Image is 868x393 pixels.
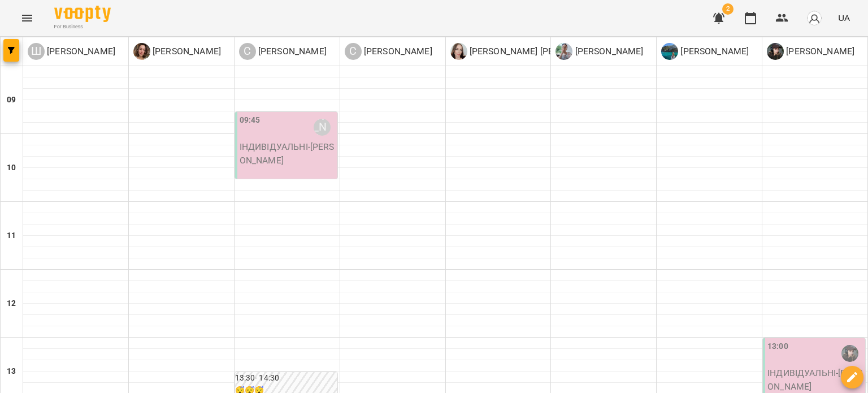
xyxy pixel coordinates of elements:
[14,5,41,32] button: Menu
[767,43,854,60] div: Стяжкіна Ірина
[314,119,331,136] div: Стрілецька Крістіна
[240,114,261,127] label: 09:45
[806,10,822,26] img: avatar_s.png
[235,372,337,385] h6: 13:30 - 14:30
[7,365,16,378] h6: 13
[767,43,854,60] a: С [PERSON_NAME]
[678,45,749,58] p: [PERSON_NAME]
[722,3,734,15] span: 2
[767,366,863,393] p: ІНДИВІДУАЛЬНІ - [PERSON_NAME]
[767,340,788,353] label: 13:00
[345,43,432,60] div: Собко Ліка
[555,43,643,60] a: П [PERSON_NAME]
[7,230,16,242] h6: 11
[345,43,432,60] a: С [PERSON_NAME]
[239,43,327,60] div: Стрілецька Крістіна
[450,43,609,60] div: Гвоздицьких Ольга
[133,43,221,60] div: Цвітанська Дарина
[450,43,467,60] img: Г
[256,45,327,58] p: [PERSON_NAME]
[7,94,16,106] h6: 09
[28,43,45,60] div: Ш
[150,45,221,58] p: [PERSON_NAME]
[133,43,150,60] img: Ц
[467,45,609,58] p: [PERSON_NAME] [PERSON_NAME]
[362,45,432,58] p: [PERSON_NAME]
[54,6,111,22] img: Voopty Logo
[572,45,643,58] p: [PERSON_NAME]
[661,43,749,60] a: В [PERSON_NAME]
[555,43,572,60] img: П
[838,12,850,24] span: UA
[555,43,643,60] div: Полівеса Анастасія
[28,43,115,60] a: Ш [PERSON_NAME]
[661,43,749,60] div: Войтович Аріна
[834,7,854,28] button: UA
[661,43,678,60] img: В
[45,45,115,58] p: [PERSON_NAME]
[240,140,335,167] p: ІНДИВІДУАЛЬНІ - [PERSON_NAME]
[54,23,111,31] span: For Business
[239,43,327,60] a: С [PERSON_NAME]
[345,43,362,60] div: С
[7,162,16,174] h6: 10
[450,43,609,60] a: Г [PERSON_NAME] [PERSON_NAME]
[784,45,854,58] p: [PERSON_NAME]
[133,43,221,60] a: Ц [PERSON_NAME]
[239,43,256,60] div: С
[841,345,858,362] img: Стяжкіна Ірина
[767,43,784,60] img: С
[7,297,16,310] h6: 12
[28,43,115,60] div: Шишко Інна Юріівна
